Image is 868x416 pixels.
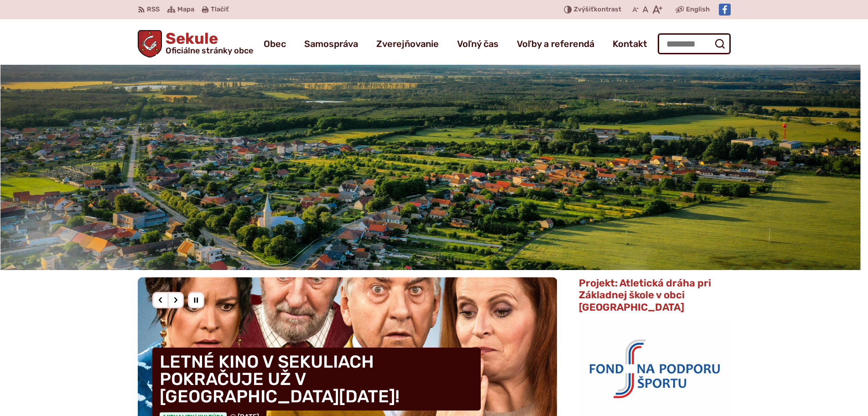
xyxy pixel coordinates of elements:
[188,292,204,308] div: Pozastaviť pohyb slajdera
[684,4,712,15] a: English
[517,31,594,57] a: Voľby a referendá
[167,292,184,308] div: Nasledujúci slajd
[613,31,647,57] a: Kontakt
[457,31,499,57] a: Voľný čas
[152,292,169,308] div: Predošlý slajd
[719,4,731,16] img: Prejsť na Facebook stránku
[574,6,621,14] span: kontrast
[147,4,160,15] span: RSS
[686,4,710,15] span: English
[211,6,229,14] span: Tlačiť
[264,31,286,57] a: Obec
[162,31,253,55] h1: Sekule
[138,30,162,57] img: Prejsť na domovskú stránku
[177,4,194,15] span: Mapa
[574,5,594,13] span: Zvýšiť
[579,277,711,313] span: Projekt: Atletická dráha pri Základnej škole v obci [GEOGRAPHIC_DATA]
[152,348,481,411] h4: LETNÉ KINO V SEKULIACH POKRAČUJE UŽ V [GEOGRAPHIC_DATA][DATE]!
[304,31,358,57] a: Samospráva
[376,31,439,57] a: Zverejňovanie
[166,47,253,55] span: Oficiálne stránky obce
[138,30,254,57] a: Logo Sekule, prejsť na domovskú stránku.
